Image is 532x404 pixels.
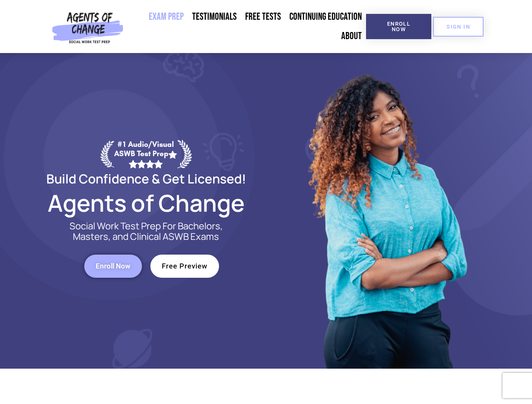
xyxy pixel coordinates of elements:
h2: Agents of Change [26,193,266,213]
a: Free Tests [241,7,285,27]
span: Enroll Now [96,263,131,270]
h2: Build Confidence & Get Licensed! [26,173,266,185]
span: Enroll Now [380,21,418,32]
a: Continuing Education [285,7,366,27]
a: Exam Prep [144,7,188,27]
span: SIGN IN [446,24,470,29]
img: Website Image 1 (1) [302,53,471,369]
a: SIGN IN [433,17,484,37]
p: Social Work Test Prep For Bachelors, Masters, and Clinical ASWB Exams [60,221,233,242]
a: Enroll Now [366,14,431,39]
a: Testimonials [188,7,241,27]
a: Free Preview [150,255,219,278]
a: About [337,27,366,46]
nav: Menu [127,7,366,46]
div: #1 Audio/Visual ASWB Test Prep [114,140,177,168]
span: Free Preview [162,263,208,270]
a: Enroll Now [84,255,142,278]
